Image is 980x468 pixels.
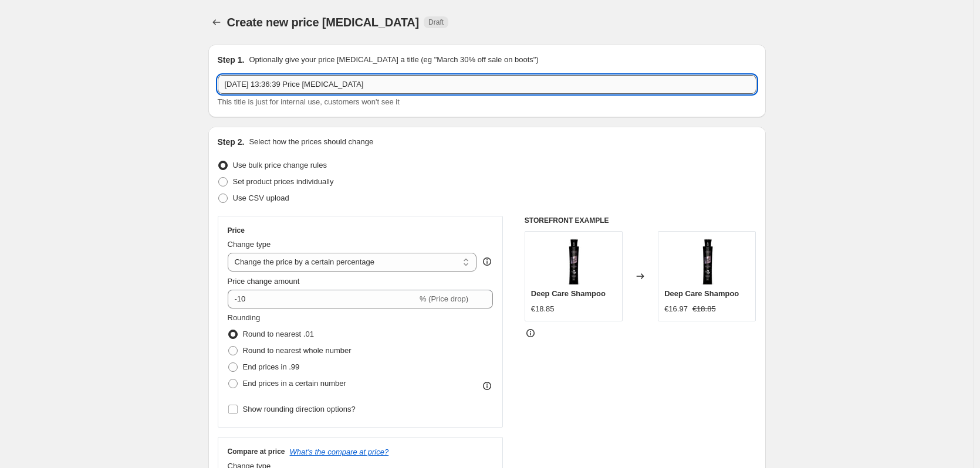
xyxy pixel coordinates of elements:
[243,379,346,388] span: End prices in a certain number
[228,447,285,456] h3: Compare at price
[243,346,352,355] span: Round to nearest whole number
[420,294,468,303] span: % (Price drop)
[228,240,271,249] span: Change type
[233,161,327,169] span: Use bulk price change rules
[664,303,688,315] div: €16.97
[228,226,245,235] h3: Price
[228,313,261,322] span: Rounding
[227,16,420,29] span: Create new price [MEDICAL_DATA]
[218,97,400,106] span: This title is just for internal use, customers won't see it
[218,75,756,94] input: 30% off holiday sale
[243,405,356,413] span: Show rounding direction options?
[233,177,334,186] span: Set product prices individually
[428,18,444,27] span: Draft
[233,194,289,202] span: Use CSV upload
[290,447,389,456] button: What's the compare at price?
[692,303,716,315] strike: €18.85
[550,238,597,284] img: deep-care-shampoo-purah_80x.webp
[218,136,245,148] h2: Step 2.
[531,303,555,315] div: €18.85
[228,290,417,308] input: -15
[243,330,314,338] span: Round to nearest .01
[249,54,538,66] p: Optionally give your price [MEDICAL_DATA] a title (eg "March 30% off sale on boots")
[481,256,493,267] div: help
[218,54,245,66] h2: Step 1.
[684,238,731,284] img: deep-care-shampoo-purah_80x.webp
[228,277,300,286] span: Price change amount
[525,216,756,225] h6: STOREFRONT EXAMPLE
[249,136,373,148] p: Select how the prices should change
[664,289,739,298] span: Deep Care Shampoo
[208,14,225,30] button: Price change jobs
[243,362,300,371] span: End prices in .99
[531,289,606,298] span: Deep Care Shampoo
